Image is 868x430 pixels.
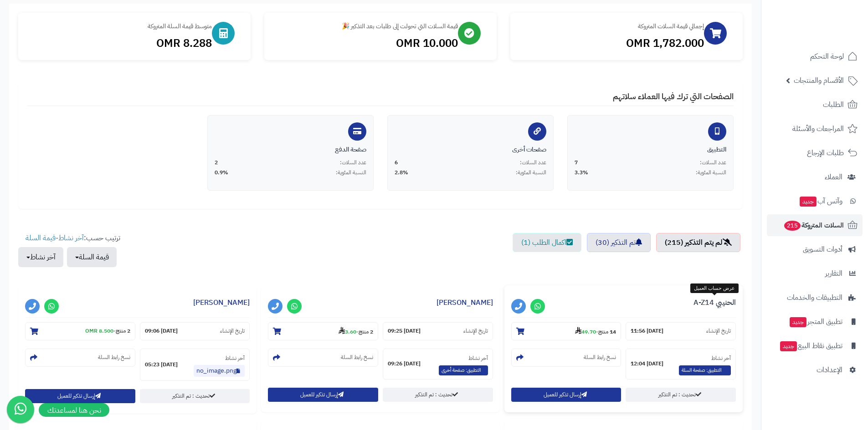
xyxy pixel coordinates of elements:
span: عدد السلات: [340,159,366,167]
small: آخر نشاط [225,354,245,362]
span: المراجعات والأسئلة [792,122,844,135]
span: الأقسام والمنتجات [794,74,844,87]
a: الإعدادات [767,359,863,381]
div: صفحات أخرى [395,145,546,154]
span: التطبيقات والخدمات [787,291,842,304]
section: نسخ رابط السلة [268,349,378,367]
span: جديد [790,317,806,327]
strong: 49.70 [575,328,596,336]
small: - [339,327,373,336]
a: تحديث : تم التذكير [383,388,493,402]
strong: [DATE] 05:23 [145,361,178,369]
span: أدوات التسويق [803,243,842,256]
span: الطلبات [823,98,844,111]
span: 7 [575,159,578,167]
div: قيمة السلات التي تحولت إلى طلبات بعد التذكير 🎉 [273,22,458,31]
a: التطبيقات والخدمات [767,287,863,309]
strong: [DATE] 09:06 [145,327,178,335]
section: 2 منتج-3.60 [268,322,378,340]
a: المراجعات والأسئلة [767,118,863,140]
div: 10.000 OMR [273,35,458,51]
a: العملاء [767,166,863,188]
span: التطبيق: صفحة السلة [679,365,731,375]
a: [PERSON_NAME] [193,297,250,308]
span: الإعدادات [817,364,842,376]
ul: ترتيب حسب: - [18,233,120,267]
small: آخر نشاط [468,354,488,362]
strong: [DATE] 12:04 [631,360,663,368]
strong: 14 منتج [598,328,616,336]
strong: 2 منتج [359,328,373,336]
a: السلات المتروكة215 [767,214,863,236]
a: الطلبات [767,94,863,116]
strong: [DATE] 11:56 [631,327,663,335]
small: نسخ رابط السلة [98,354,130,361]
span: العملاء [825,171,842,183]
span: طلبات الإرجاع [807,147,844,159]
span: لوحة التحكم [810,50,844,63]
span: النسبة المئوية: [516,169,546,177]
small: - [85,327,130,335]
span: وآتس آب [799,195,842,207]
span: 3.3% [575,169,588,177]
a: اكمال الطلب (1) [513,233,581,252]
div: 1,782.000 OMR [519,35,704,51]
div: 8.288 OMR [27,35,212,51]
span: 2.8% [395,169,408,177]
section: نسخ رابط السلة [25,349,135,367]
a: وآتس آبجديد [767,190,863,212]
a: [PERSON_NAME] [437,297,493,308]
span: السلات المتروكة [783,219,844,232]
span: النسبة المئوية: [336,169,366,177]
a: آخر نشاط [58,233,84,243]
a: لم يتم التذكير (215) [656,233,740,252]
small: نسخ رابط السلة [584,354,616,361]
span: تطبيق المتجر [789,315,842,328]
span: عدد السلات: [700,159,726,167]
span: النسبة المئوية: [696,169,726,177]
img: logo-2.png [806,7,859,26]
a: طلبات الإرجاع [767,142,863,164]
span: تطبيق نقاط البيع [779,339,842,352]
strong: 3.60 [339,328,356,336]
button: قيمة السلة [67,247,117,267]
button: إرسال تذكير للعميل [268,388,378,402]
small: - [575,327,616,336]
span: جديد [780,341,797,351]
span: جديد [800,197,817,207]
h4: الصفحات التي ترك فيها العملاء سلاتهم [27,92,734,106]
div: صفحة الدفع [215,145,366,154]
div: إجمالي قيمة السلات المتروكة [519,22,704,31]
a: التقارير [767,263,863,284]
small: نسخ رابط السلة [341,354,373,361]
strong: [DATE] 09:25 [388,327,421,335]
small: تاريخ الإنشاء [706,327,731,335]
span: 215 [784,221,801,231]
a: أدوات التسويق [767,238,863,260]
a: لوحة التحكم [767,46,863,67]
a: قيمة السلة [26,233,56,243]
a: تطبيق المتجرجديد [767,311,863,333]
span: 6 [395,159,398,167]
a: تطبيق نقاط البيعجديد [767,335,863,357]
div: التطبيق [575,145,726,154]
a: ‪A-Z14 الحنيبي‬‏ [693,297,736,308]
button: آخر نشاط [18,247,63,267]
section: نسخ رابط السلة [511,349,621,367]
strong: 8.500 OMR [85,327,113,335]
a: تحديث : تم التذكير [626,388,736,402]
section: 14 منتج-49.70 [511,322,621,340]
small: تاريخ الإنشاء [463,327,488,335]
small: آخر نشاط [711,354,731,362]
strong: 2 منتج [116,327,130,335]
span: عدد السلات: [520,159,546,167]
div: متوسط قيمة السلة المتروكة [27,22,212,31]
a: تم التذكير (30) [587,233,651,252]
span: التقارير [825,267,842,280]
strong: [DATE] 09:26 [388,360,421,368]
span: 0.9% [215,169,228,177]
small: تاريخ الإنشاء [220,327,245,335]
button: إرسال تذكير للعميل [25,389,135,403]
section: 2 منتج-8.500 OMR [25,322,135,340]
span: 2 [215,159,218,167]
